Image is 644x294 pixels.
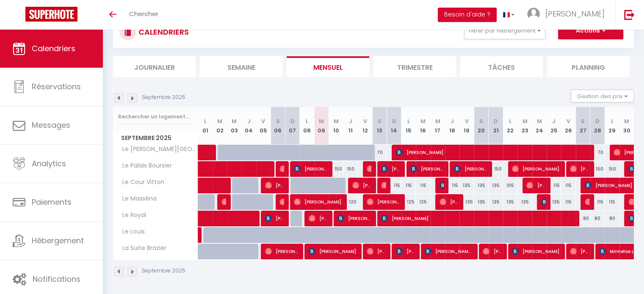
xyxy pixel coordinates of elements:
[605,161,619,177] div: 150
[585,194,589,210] span: [PERSON_NAME] [PERSON_NAME][MEDICAL_DATA]
[517,194,532,210] div: 135
[547,194,561,210] div: 135
[381,177,386,193] span: [PERSON_NAME]
[425,243,473,259] span: [PERSON_NAME] BUJINGA
[349,117,352,125] abbr: J
[517,107,532,145] th: 23
[32,158,66,169] span: Analytics
[416,178,430,193] div: 115
[420,117,426,125] abbr: M
[129,9,158,18] span: Chercher
[381,210,573,226] span: [PERSON_NAME]
[474,194,488,210] div: 135
[372,107,387,145] th: 13
[200,56,282,77] li: Semaine
[489,107,503,145] th: 21
[570,161,589,177] span: [PERSON_NAME]
[265,177,284,193] span: [PERSON_NAME]
[309,243,357,259] span: [PERSON_NAME]
[494,117,498,125] abbr: D
[537,117,542,125] abbr: M
[459,194,474,210] div: 135
[590,161,605,177] div: 150
[445,178,459,193] div: 115
[372,145,387,160] div: 70
[333,117,338,125] abbr: M
[115,244,169,253] span: La Suite Brazier
[142,93,185,102] p: Septembre 2025
[561,194,575,210] div: 115
[401,194,416,210] div: 125
[489,194,503,210] div: 135
[367,161,371,177] span: [PERSON_NAME]
[489,161,503,177] div: 150
[483,243,502,259] span: [PERSON_NAME]
[438,8,497,22] button: Besoin d'aide ?
[352,177,371,193] span: [PERSON_NAME]
[279,194,284,210] span: [PERSON_NAME]
[532,107,547,145] th: 24
[410,161,444,177] span: [PERSON_NAME]
[590,211,605,226] div: 80
[547,178,561,193] div: 115
[343,194,358,210] div: 120
[576,107,590,145] th: 27
[329,107,343,145] th: 10
[287,56,369,77] li: Mensuel
[115,211,148,220] span: Le Royal
[198,107,213,145] th: 01
[619,107,634,145] th: 30
[204,117,207,125] abbr: L
[396,243,415,259] span: [PERSON_NAME]
[118,109,193,124] input: Rechercher un logement...
[526,177,545,193] span: [PERSON_NAME]
[221,194,226,210] span: [PERSON_NAME]
[590,194,605,210] div: 115
[113,56,196,77] li: Journalier
[367,243,386,259] span: [PERSON_NAME]
[624,117,629,125] abbr: M
[115,145,199,154] span: Le [PERSON_NAME][GEOGRAPHIC_DATA] 8
[445,107,459,145] th: 18
[396,144,588,160] span: [PERSON_NAME]
[232,117,237,125] abbr: M
[416,194,430,210] div: 125
[261,117,265,125] abbr: V
[605,211,619,226] div: 80
[227,107,241,145] th: 03
[265,243,299,259] span: [PERSON_NAME]
[474,178,488,193] div: 135
[460,56,543,77] li: Tâches
[605,194,619,210] div: 115
[136,22,189,41] h3: CALENDRIERS
[213,107,227,145] th: 02
[512,161,560,177] span: [PERSON_NAME]
[247,117,251,125] abbr: J
[503,178,517,193] div: 105
[451,117,454,125] abbr: J
[32,81,81,92] span: Réservations
[367,194,400,210] span: [PERSON_NAME]
[435,117,440,125] abbr: M
[489,178,503,193] div: 135
[454,161,487,177] span: [PERSON_NAME]
[319,117,324,125] abbr: M
[407,117,410,125] abbr: L
[256,107,271,145] th: 05
[294,194,342,210] span: [PERSON_NAME]
[401,178,416,193] div: 115
[581,117,585,125] abbr: S
[294,161,327,177] span: [PERSON_NAME]
[527,8,540,20] img: ...
[113,132,198,144] span: Septembre 2025
[522,117,528,125] abbr: M
[32,120,70,130] span: Messages
[142,267,185,275] p: Septembre 2025
[309,210,328,226] span: [PERSON_NAME]
[337,210,371,226] span: [PERSON_NAME]
[290,117,295,125] abbr: D
[373,56,456,77] li: Trimestre
[570,243,589,259] span: [PERSON_NAME]
[464,22,545,39] button: Filtrer par hébergement
[358,107,372,145] th: 12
